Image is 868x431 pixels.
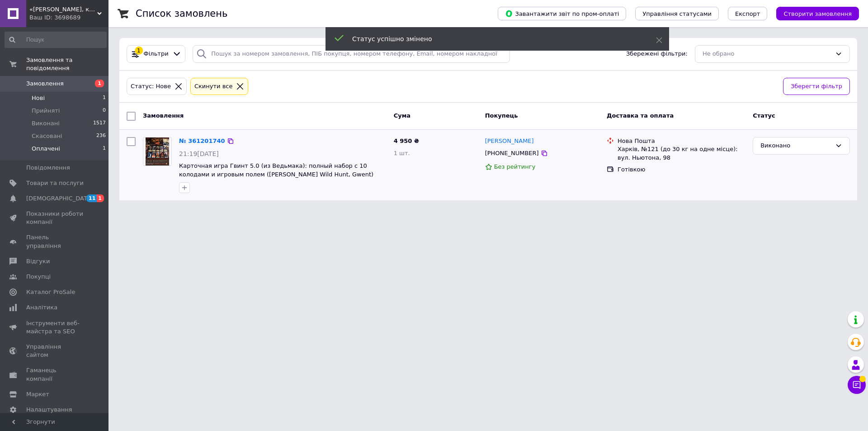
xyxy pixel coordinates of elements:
input: Пошук за номером замовлення, ПІБ покупця, номером телефону, Email, номером накладної [193,45,510,63]
span: Замовлення [26,80,64,88]
span: Cума [394,112,410,119]
div: Статус: Нове [129,82,173,91]
span: Збережені фільтри: [626,50,688,58]
button: Зберегти фільтр [783,78,850,95]
span: 1 шт. [394,150,410,156]
input: Пошук [5,32,107,48]
span: Доставка та оплата [607,112,674,119]
span: Показники роботи компанії [26,210,84,226]
span: Зберегти фільтр [791,82,842,91]
span: 4 950 ₴ [394,137,419,144]
button: Створити замовлення [776,7,859,20]
button: Завантажити звіт по пром-оплаті [498,7,626,20]
div: Ваш ID: 3698689 [29,14,108,22]
span: Нові [32,94,45,102]
div: 1 [135,47,143,55]
span: 1517 [93,119,106,128]
span: Завантажити звіт по пром-оплаті [505,9,619,18]
button: Управління статусами [635,7,719,20]
span: Управління статусами [642,10,712,17]
span: Налаштування [26,406,72,414]
div: Готівкою [618,166,745,174]
span: Гаманець компанії [26,366,84,383]
span: Статус [753,112,775,119]
span: 1 [103,145,106,153]
span: Замовлення [143,112,184,119]
div: Статус успішно змінено [352,34,633,43]
div: Нова Пошта [618,137,745,145]
div: Харків, №121 (до 30 кг на одне місце): вул. Ньютона, 98 [618,145,745,161]
div: Виконано [760,141,831,151]
span: Відгуки [26,257,50,265]
span: 1 [103,94,106,102]
span: Фільтри [144,50,169,58]
button: Чат з покупцем [848,376,866,394]
span: Аналітика [26,303,57,312]
span: Каталог ProSale [26,288,75,296]
button: Експорт [728,7,768,20]
span: Товари та послуги [26,179,84,187]
a: Карточная игра Гвинт 5.0 (из Ведьмака): полный набор с 10 колодами и игровым полем ([PERSON_NAME]... [179,162,373,178]
span: Панель управління [26,233,84,250]
span: Покупець [485,112,518,119]
div: Не обрано [703,49,831,59]
span: Без рейтингу [494,163,536,170]
span: Повідомлення [26,164,70,172]
a: Створити замовлення [767,10,859,17]
a: № 361201740 [179,137,225,144]
span: 1 [95,80,104,87]
span: Інструменти веб-майстра та SEO [26,319,84,336]
span: Управління сайтом [26,343,84,359]
span: 11 [86,194,97,202]
div: [PHONE_NUMBER] [483,147,541,159]
span: Маркет [26,390,49,398]
a: [PERSON_NAME] [485,137,534,146]
span: 1 [97,194,104,202]
img: Фото товару [146,137,169,166]
a: Фото товару [143,137,172,166]
span: Виконані [32,119,60,128]
span: [DEMOGRAPHIC_DATA] [26,194,93,203]
span: Оплачені [32,145,60,153]
span: 21:19[DATE] [179,150,219,157]
span: «‎Карти, крони, два мечі" - майстерня настільних ігор [29,5,97,14]
span: 0 [103,107,106,115]
span: Скасовані [32,132,62,140]
span: Створити замовлення [783,10,852,17]
h1: Список замовлень [136,8,227,19]
span: Покупці [26,273,51,281]
span: Експорт [735,10,760,17]
div: Cкинути все [193,82,235,91]
span: 236 [96,132,106,140]
span: Прийняті [32,107,60,115]
span: Замовлення та повідомлення [26,56,108,72]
